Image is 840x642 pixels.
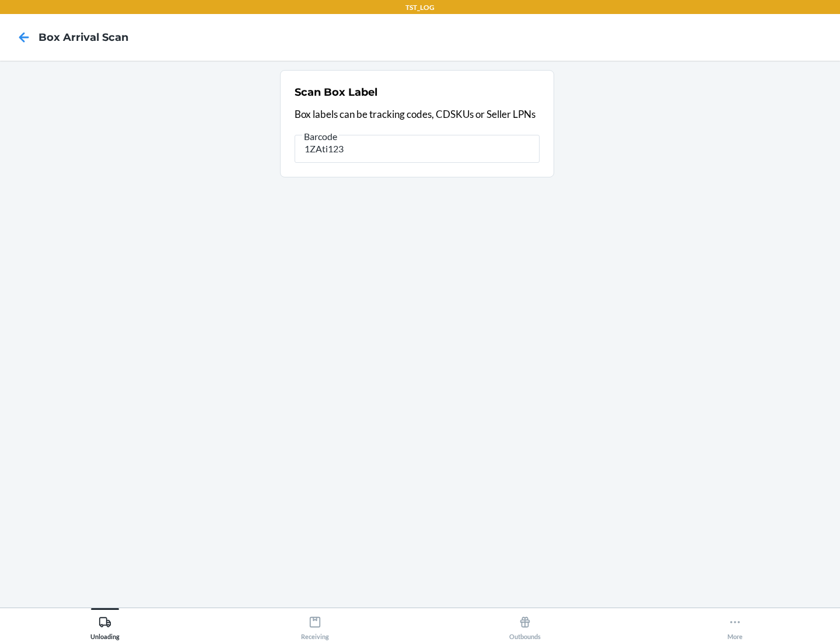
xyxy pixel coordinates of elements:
[727,611,743,640] div: More
[301,611,329,640] div: Receiving
[295,135,540,163] input: Barcode
[90,611,120,640] div: Unloading
[295,107,540,122] p: Box labels can be tracking codes, CDSKUs or Seller LPNs
[295,85,377,100] h2: Scan Box Label
[210,608,420,640] button: Receiving
[405,2,435,13] p: TST_LOG
[509,611,541,640] div: Outbounds
[420,608,630,640] button: Outbounds
[302,131,339,142] span: Barcode
[38,30,128,45] h4: Box Arrival Scan
[630,608,840,640] button: More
